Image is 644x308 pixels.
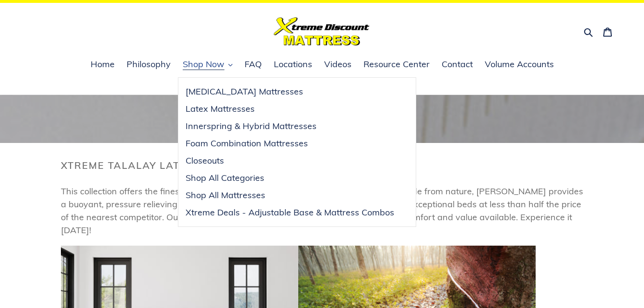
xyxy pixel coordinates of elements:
[178,204,401,221] a: Xtreme Deals - Adjustable Base & Mattress Combos
[178,83,401,100] a: [MEDICAL_DATA] Mattresses
[269,58,317,72] a: Locations
[61,185,584,237] p: This collection offers the finest quality talalay latex mattresses at unbeatable prices. Made fro...
[363,59,430,70] span: Resource Center
[178,118,401,135] a: Innerspring & Hybrid Mattresses
[319,58,356,72] a: Videos
[245,59,262,70] span: FAQ
[186,207,394,218] span: Xtreme Deals - Adjustable Base & Mattress Combos
[91,59,115,70] span: Home
[437,58,478,72] a: Contact
[86,58,119,72] a: Home
[183,59,224,70] span: Shop Now
[186,172,264,184] span: Shop All Categories
[186,86,303,97] span: [MEDICAL_DATA] Mattresses
[274,59,312,70] span: Locations
[178,58,237,72] button: Shop Now
[359,58,434,72] a: Resource Center
[274,17,370,46] img: Xtreme Discount Mattress
[122,58,176,72] a: Philosophy
[186,103,255,115] span: Latex Mattresses
[240,58,267,72] a: FAQ
[127,59,171,70] span: Philosophy
[178,100,401,118] a: Latex Mattresses
[61,160,584,171] h2: Xtreme Talalay Latex Collection
[186,138,308,149] span: Foam Combination Mattresses
[324,59,351,70] span: Videos
[186,155,224,166] span: Closeouts
[485,59,554,70] span: Volume Accounts
[186,120,316,132] span: Innerspring & Hybrid Mattresses
[178,169,401,187] a: Shop All Categories
[178,187,401,204] a: Shop All Mattresses
[442,59,473,70] span: Contact
[178,135,401,152] a: Foam Combination Mattresses
[178,152,401,169] a: Closeouts
[186,190,265,201] span: Shop All Mattresses
[480,58,559,72] a: Volume Accounts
